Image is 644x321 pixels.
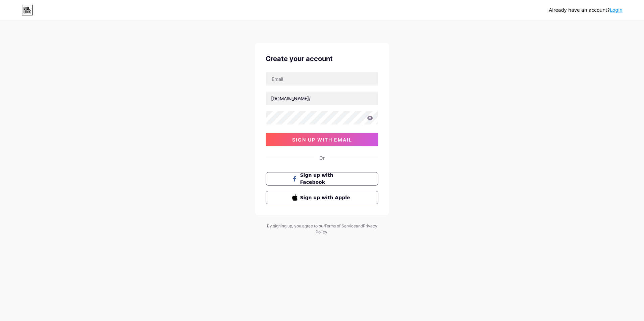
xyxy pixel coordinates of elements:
a: Terms of Service [324,223,356,228]
div: [DOMAIN_NAME]/ [271,95,311,102]
div: By signing up, you agree to our and . [265,223,379,235]
input: username [266,92,378,105]
span: Sign up with Facebook [300,172,352,186]
div: Already have an account? [549,7,623,14]
span: Sign up with Apple [300,194,352,201]
div: Create your account [266,54,378,64]
button: Sign up with Facebook [266,172,378,185]
input: Email [266,72,378,86]
button: Sign up with Apple [266,191,378,204]
a: Login [610,7,623,13]
span: sign up with email [292,137,352,143]
button: sign up with email [266,133,378,146]
div: Or [319,154,325,161]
